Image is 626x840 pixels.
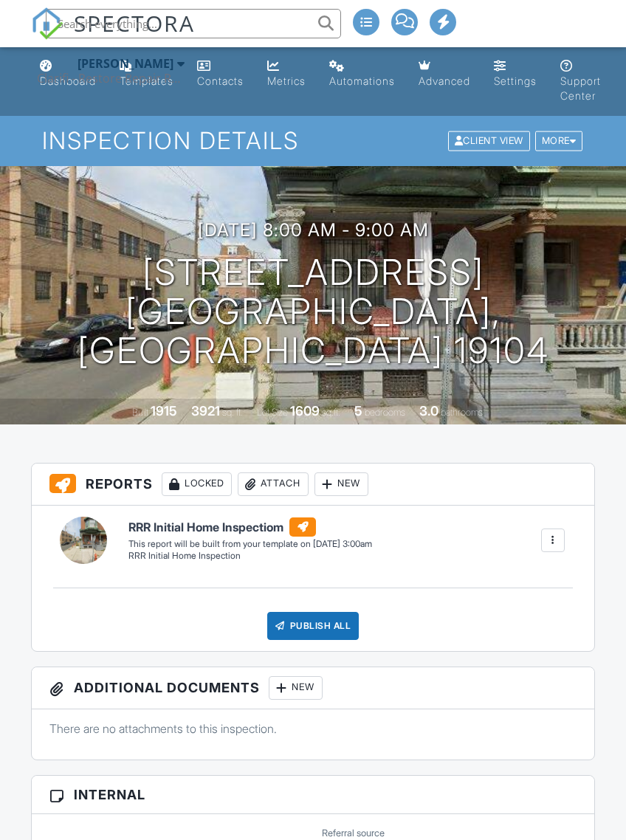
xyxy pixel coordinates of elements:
div: 1609 [290,403,320,419]
div: Settings [494,75,537,87]
label: Referral source [322,827,385,840]
a: Advanced [413,53,476,95]
div: 1915 [151,403,177,419]
div: New [314,472,368,496]
div: [PERSON_NAME] [78,56,173,71]
span: sq. ft. [222,407,243,418]
a: Client View [447,134,534,145]
h3: [DATE] 8:00 am - 9:00 am [198,220,429,240]
div: Metrics [267,75,306,87]
h3: Internal [32,776,594,814]
span: Built [132,407,148,418]
div: Advanced [419,75,470,87]
a: Settings [488,53,543,95]
div: Clarifi - Restore Repair Renew [37,71,185,86]
div: 3921 [191,403,220,419]
div: More [535,131,583,151]
div: 5 [354,403,362,419]
h6: RRR Initial Home Inspectiom [128,517,372,537]
span: bathrooms [441,407,483,418]
p: There are no attachments to this inspection. [49,720,576,737]
div: Publish All [267,612,360,640]
div: Automations [329,75,395,87]
h3: Additional Documents [32,667,594,709]
div: 3.0 [419,403,438,419]
input: Search everything... [46,9,341,38]
span: bedrooms [365,407,405,418]
a: Automations (Basic) [323,53,401,95]
div: Client View [448,131,530,151]
span: Lot Size [257,407,288,418]
div: RRR Initial Home Inspection [128,550,372,562]
h3: Reports [32,464,594,506]
div: This report will be built from your template on [DATE] 3:00am [128,538,372,550]
div: Contacts [197,75,244,87]
a: Metrics [261,53,312,95]
div: Locked [162,472,232,496]
a: Contacts [191,53,250,95]
a: Support Center [554,53,607,110]
h1: [STREET_ADDRESS] [GEOGRAPHIC_DATA], [GEOGRAPHIC_DATA] 19104 [24,253,602,370]
span: sq.ft. [322,407,340,418]
h1: Inspection Details [42,128,584,154]
div: Attach [238,472,309,496]
div: Support Center [560,75,601,102]
div: New [269,676,323,700]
